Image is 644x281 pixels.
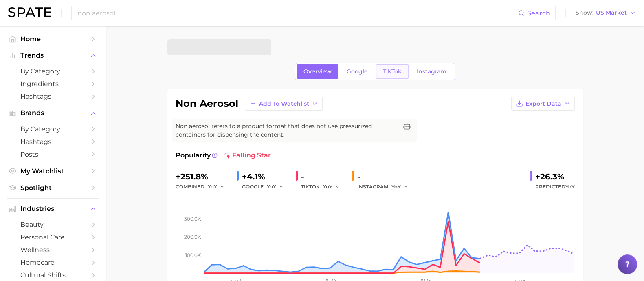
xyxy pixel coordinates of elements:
[301,170,346,183] div: -
[525,100,561,107] span: Export Data
[242,170,290,183] div: +4.1%
[20,205,86,212] span: Industries
[176,122,397,139] span: Non aerosol refers to a product format that does not use pressurized containers for dispensing th...
[20,233,86,241] span: personal care
[20,271,86,279] span: cultural shifts
[383,68,402,75] span: TikTok
[7,77,99,90] a: Ingredients
[576,11,593,15] span: Show
[208,182,225,192] button: YoY
[20,221,86,228] span: beauty
[565,184,575,190] span: YoY
[20,150,86,158] span: Posts
[20,67,86,75] span: by Category
[347,68,368,75] span: Google
[7,90,99,103] a: Hashtags
[20,167,86,175] span: My Watchlist
[535,170,575,183] div: +26.3%
[7,218,99,231] a: beauty
[20,259,86,266] span: homecare
[176,99,238,108] h1: non aerosol
[7,181,99,194] a: Spotlight
[20,125,86,133] span: by Category
[357,182,414,192] div: INSTAGRAM
[267,183,276,190] span: YoY
[323,183,332,190] span: YoY
[511,97,575,111] button: Export Data
[323,182,341,192] button: YoY
[535,182,575,192] span: Predicted
[376,64,409,79] a: TikTok
[20,138,86,146] span: Hashtags
[303,68,332,75] span: Overview
[7,203,99,215] button: Industries
[20,52,86,59] span: Trends
[340,64,375,79] a: Google
[417,68,446,75] span: Instagram
[176,182,231,192] div: combined
[7,135,99,148] a: Hashtags
[7,231,99,243] a: personal care
[7,165,99,177] a: My Watchlist
[301,182,346,192] div: TIKTOK
[7,123,99,135] a: by Category
[410,64,453,79] a: Instagram
[297,64,338,79] a: Overview
[242,182,290,192] div: GOOGLE
[20,109,86,117] span: Brands
[8,7,51,17] img: SPATE
[7,65,99,77] a: by Category
[7,256,99,269] a: homecare
[224,150,271,160] span: falling star
[357,170,414,183] div: -
[259,100,309,107] span: Add to Watchlist
[7,107,99,119] button: Brands
[176,170,231,183] div: +251.8%
[245,97,323,111] button: Add to Watchlist
[20,35,86,43] span: Home
[176,150,211,160] span: Popularity
[7,49,99,62] button: Trends
[596,11,627,15] span: US Market
[224,152,231,159] img: falling star
[527,9,550,17] span: Search
[20,80,86,88] span: Ingredients
[20,93,86,100] span: Hashtags
[267,182,284,192] button: YoY
[7,243,99,256] a: wellness
[391,183,401,190] span: YoY
[7,148,99,161] a: Posts
[7,33,99,45] a: Home
[391,182,409,192] button: YoY
[77,6,518,20] input: Search here for a brand, industry, or ingredient
[20,246,86,254] span: wellness
[208,183,217,190] span: YoY
[574,8,638,18] button: ShowUS Market
[20,184,86,192] span: Spotlight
